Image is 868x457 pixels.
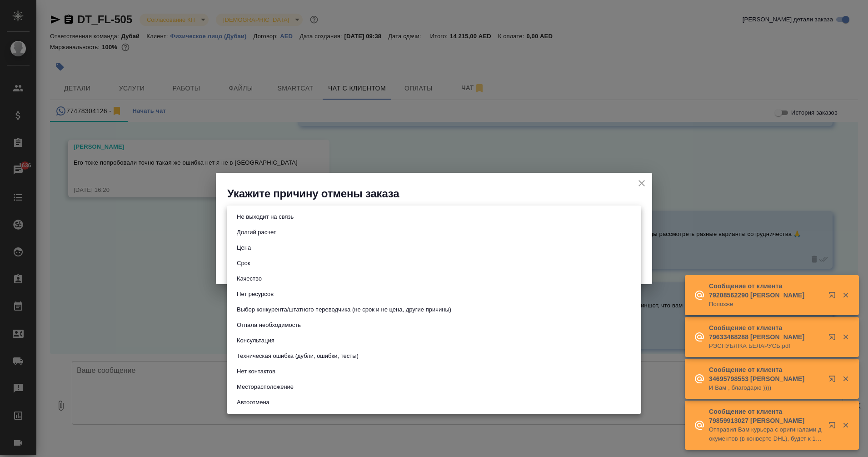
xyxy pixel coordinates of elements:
button: Закрыть [836,291,855,299]
p: РЭСПУБЛІКА БЕЛАРУСЬ.pdf [709,341,823,351]
button: Отпала необходимость [234,320,304,330]
p: Сообщение от клиента 34695798553 [PERSON_NAME] [709,365,823,383]
button: Выбор конкурента/штатного переводчика (не срок и не цена, другие причины) [234,305,454,315]
button: Качество [234,274,264,284]
button: Открыть в новой вкладке [823,286,845,308]
button: Техническая ошибка (дубли, ошибки, тесты) [234,351,361,361]
button: Открыть в новой вкладке [823,370,845,392]
button: Нет контактов [234,367,278,377]
button: Срок [234,258,253,268]
p: И Вам , благодарю )))) [709,383,823,392]
button: Не выходит на связь [234,212,296,222]
button: Закрыть [836,333,855,341]
button: Закрыть [836,421,855,429]
p: Сообщение от клиента 79633468288 [PERSON_NAME] [709,323,823,341]
button: Месторасположение [234,382,296,392]
button: Долгий расчет [234,227,279,237]
button: Консультация [234,336,277,346]
button: Открыть в новой вкладке [823,328,845,350]
p: Сообщение от клиента 79859913027 [PERSON_NAME] [709,407,823,425]
button: Цена [234,243,254,253]
p: Отправил Вам курьера с оригиналами документов (в конверте DHL), будет к 12-30, можете получить получ [709,425,823,443]
button: Автоотмена [234,397,272,407]
button: Нет ресурсов [234,289,276,299]
p: Попозже [709,300,823,309]
button: Закрыть [836,375,855,383]
button: Открыть в новой вкладке [823,416,845,438]
p: Сообщение от клиента 79208562290 [PERSON_NAME] [709,281,823,300]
